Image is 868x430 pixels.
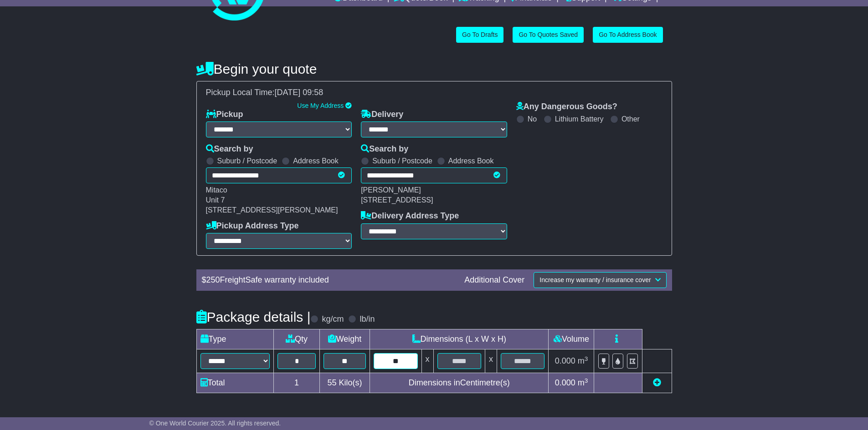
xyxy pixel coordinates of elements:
[585,355,588,362] sup: 3
[274,373,320,393] td: 1
[555,356,575,365] span: 0.000
[361,186,421,194] span: [PERSON_NAME]
[448,157,494,165] label: Address Book
[206,144,253,154] label: Search by
[206,186,227,194] span: Mitaco
[196,329,274,349] td: Type
[293,157,339,165] label: Address Book
[361,196,433,204] span: [STREET_ADDRESS]
[217,157,277,165] label: Suburb / Postcode
[149,420,281,427] span: © One World Courier 2025. All rights reserved.
[456,27,503,43] a: Go To Drafts
[206,275,220,284] span: 250
[593,27,663,43] a: Go To Address Book
[319,329,370,349] td: Weight
[297,102,344,109] a: Use My Address
[361,110,403,120] label: Delivery
[578,378,588,387] span: m
[196,373,274,393] td: Total
[196,61,672,76] h4: Begin your quote
[421,349,433,373] td: x
[360,314,375,324] label: lb/in
[513,27,584,43] a: Go To Quotes Saved
[370,329,549,349] td: Dimensions (L x W x H)
[578,356,588,365] span: m
[361,144,408,154] label: Search by
[322,314,344,324] label: kg/cm
[534,272,666,288] button: Increase my warranty / insurance cover
[555,378,575,387] span: 0.000
[528,115,537,123] label: No
[370,373,549,393] td: Dimensions in Centimetre(s)
[372,157,432,165] label: Suburb / Postcode
[549,329,594,349] td: Volume
[206,221,299,231] label: Pickup Address Type
[197,275,460,285] div: $ FreightSafe warranty included
[621,115,640,123] label: Other
[206,110,243,120] label: Pickup
[361,211,459,221] label: Delivery Address Type
[206,206,338,214] span: [STREET_ADDRESS][PERSON_NAME]
[555,115,604,123] label: Lithium Battery
[516,102,617,112] label: Any Dangerous Goods?
[275,88,324,97] span: [DATE] 09:58
[201,88,667,98] div: Pickup Local Time:
[460,275,529,285] div: Additional Cover
[319,373,370,393] td: Kilo(s)
[327,378,336,387] span: 55
[196,309,311,324] h4: Package details |
[653,378,661,387] a: Add new item
[206,196,225,204] span: Unit 7
[539,276,651,283] span: Increase my warranty / insurance cover
[274,329,320,349] td: Qty
[585,377,588,384] sup: 3
[485,349,497,373] td: x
